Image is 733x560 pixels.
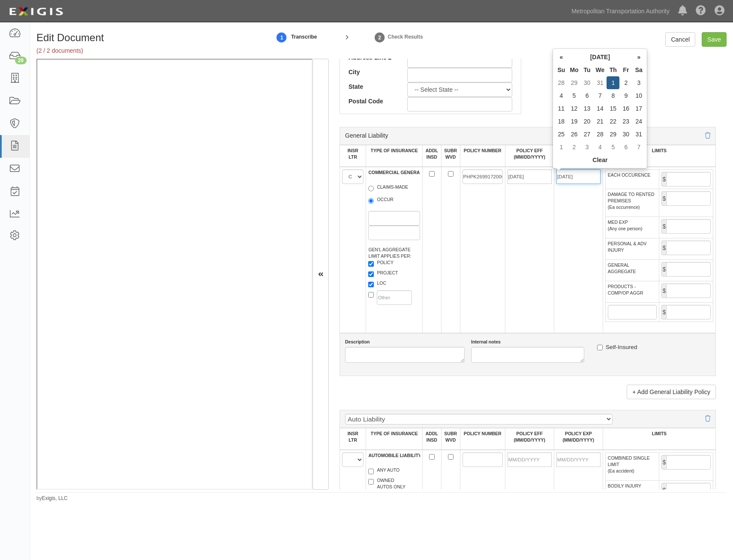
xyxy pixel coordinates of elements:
td: 6 [619,141,632,154]
td: 31 [632,128,645,141]
td: 3 [632,76,645,89]
span: $ [661,455,666,470]
label: City [342,68,401,76]
td: 28 [594,128,607,141]
td: 4 [555,89,568,102]
a: 1 [275,28,288,46]
td: 21 [594,115,607,128]
td: 16 [619,102,632,115]
label: COMBINED SINGLE LIMIT (Ea accident) [608,455,657,474]
td: 8 [607,89,619,102]
span: $ [661,483,666,497]
input: MM/DD/YYYY [508,169,552,184]
label: LIMITS [652,148,667,154]
div: GEN'L AGGREGATE LIMIT APPLIES PER: [368,247,420,307]
a: Delete policy [699,415,710,422]
img: logo-5460c22ac91f19d4615b14bd174203de0afe785f0fc80cf4dbbc73dc1793850b.png [6,4,66,19]
input: Save [702,32,727,47]
th: Th [607,63,619,76]
td: 5 [607,141,619,154]
td: 17 [632,102,645,115]
input: PROJECT [368,271,374,277]
label: TYPE OF INSURANCE [371,431,418,437]
label: PERSONAL & ADV INJURY [608,241,657,253]
td: 26 [568,128,580,141]
label: Internal notes [471,339,501,345]
label: TYPE OF INSURANCE [371,148,418,154]
small: Transcribe [291,34,317,40]
input: MM/DD/YYYY [556,169,601,184]
td: 30 [619,128,632,141]
label: SUBR WVD [444,148,457,160]
a: Exigis, LLC [42,495,68,501]
span: $ [661,305,666,319]
label: ANY AUTO [368,467,400,476]
th: [DATE] [568,51,632,63]
label: Self-Insured [597,343,637,352]
label: POLICY [368,259,394,268]
input: Self-Insured [597,345,603,350]
div: 29 [15,57,27,64]
td: 9 [619,89,632,102]
label: POLICY NUMBER [464,148,502,154]
td: 5 [568,89,580,102]
label: EACH OCCURENCE [608,172,651,178]
a: Cancel [665,32,695,47]
label: BODILY INJURY (Per person) [608,483,641,496]
input: CLAIMS-MADE [368,186,374,191]
h1: Edit Document [36,32,258,43]
th: Fr [619,63,632,76]
input: LOC [368,282,374,287]
label: PRODUCTS - COMP/OP AGGR [608,283,657,296]
strong: 1 [275,33,288,43]
label: OWNED AUTOS ONLY [368,477,406,490]
td: 11 [555,102,568,115]
input: OCCUR [368,198,374,204]
td: 22 [607,115,619,128]
input: MM/DD/YYYY [556,452,601,467]
a: + Add General Liability Policy [627,385,716,399]
label: SUBR WVD [444,431,457,443]
td: 2 [619,76,632,89]
input: POLICY [368,261,374,267]
th: We [594,63,607,76]
td: 10 [632,89,645,102]
small: Check Results [388,34,423,40]
strong: 2 [373,33,386,43]
a: Metropolitan Transportation Authority [567,3,674,20]
div: General Liability [339,127,716,145]
input: ANY AUTO [368,469,374,474]
small: by [36,495,68,502]
td: 18 [555,115,568,128]
a: Check Results [373,28,386,46]
label: GENERAL AGGREGATE [608,262,657,275]
label: ADDL INSD [426,148,438,160]
label: POLICY EFF (MM/DD/YYYY) [514,148,546,160]
span: $ [661,241,666,255]
label: POLICY NUMBER [464,431,502,437]
th: « [555,51,568,63]
td: 19 [568,115,580,128]
label: LOC [368,280,386,289]
th: » [632,51,645,63]
td: 30 [581,76,594,89]
th: Clear [555,154,645,166]
span: $ [661,283,666,298]
label: State [342,82,401,91]
label: POLICY EXP (MM/DD/YYYY) [563,431,595,443]
td: 20 [581,115,594,128]
td: 6 [581,89,594,102]
td: 28 [555,76,568,89]
th: Sa [632,63,645,76]
label: Description [345,339,370,345]
th: Mo [568,63,580,76]
label: COMMERCIAL GENERAL LIABILITY [368,169,420,176]
label: MED EXP (Any one person) [608,219,643,232]
label: Postal Code [342,97,401,105]
label: DAMAGE TO RENTED PREMISES (Ea occurrence) [608,191,657,211]
td: 27 [581,128,594,141]
i: Help Center - Complianz [696,6,706,16]
label: PROJECT [368,270,398,278]
td: 15 [607,102,619,115]
td: 7 [632,141,645,154]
